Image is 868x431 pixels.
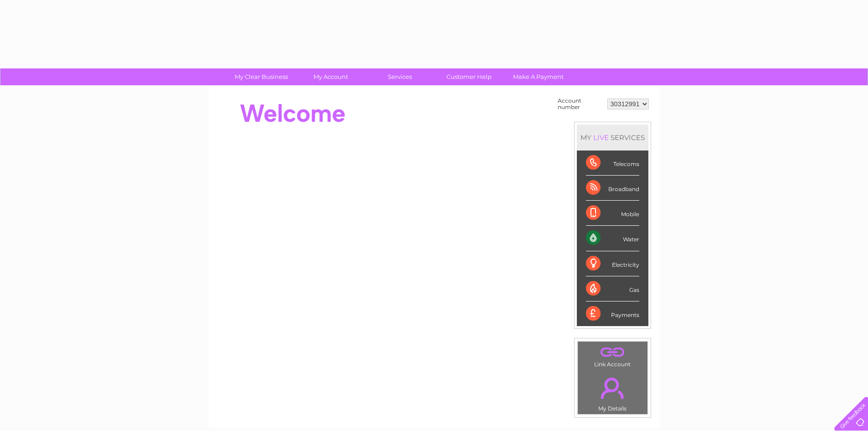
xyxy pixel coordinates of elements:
a: My Clear Business [224,68,299,85]
div: LIVE [591,133,611,142]
div: Payments [586,301,639,326]
td: Account number [555,95,605,113]
a: Services [362,68,437,85]
div: Mobile [586,201,639,226]
div: MY SERVICES [577,125,648,151]
div: Broadband [586,176,639,201]
td: Link Account [577,341,648,370]
a: . [580,372,645,404]
div: Electricity [586,251,639,276]
a: Make A Payment [501,68,576,85]
a: . [580,344,645,360]
a: My Account [293,68,368,85]
div: Telecoms [586,151,639,176]
div: Water [586,226,639,251]
td: My Details [577,370,648,415]
a: Customer Help [431,68,507,85]
div: Gas [586,276,639,301]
